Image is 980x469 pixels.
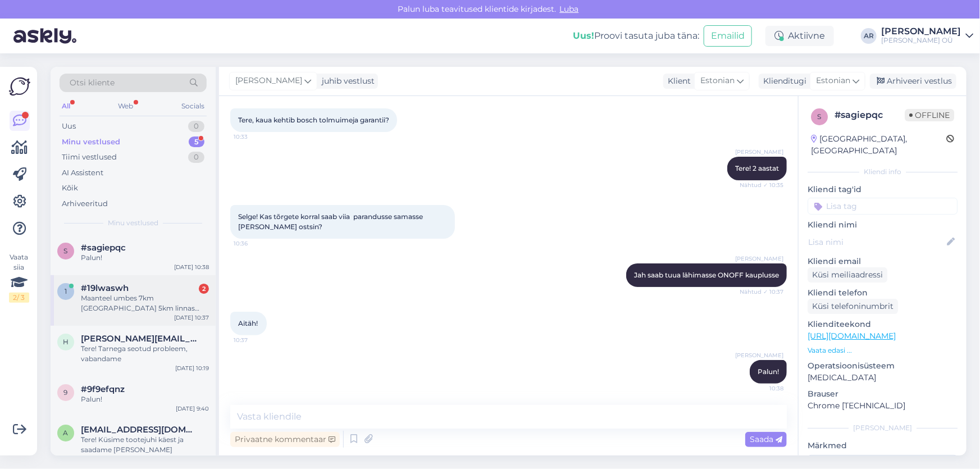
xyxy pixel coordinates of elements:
[81,293,209,313] div: Maanteel umbes 7km [GEOGRAPHIC_DATA] 5km linnas 3/4km
[704,25,752,47] button: Emailid
[81,425,198,435] span: aigalaan@gmail.com
[740,288,783,296] span: Nähtud ✓ 10:37
[881,27,961,36] div: [PERSON_NAME]
[735,254,783,263] span: [PERSON_NAME]
[238,319,258,327] span: Aitäh!
[808,267,887,283] div: Küsi meiliaadressi
[808,184,958,195] p: Kliendi tag'id
[175,364,209,372] div: [DATE] 10:19
[234,336,276,344] span: 10:37
[759,75,806,87] div: Klienditugi
[199,284,209,294] div: 2
[808,299,898,314] div: Küsi telefoninumbrit
[62,167,103,179] div: AI Assistent
[62,183,78,194] div: Kõik
[9,252,29,303] div: Vaata siia
[188,152,204,163] div: 0
[634,271,779,279] span: Jah saab tuua lähimasse ONOFF kauplusse
[189,136,204,148] div: 5
[818,112,822,121] span: s
[62,152,117,163] div: Tiimi vestlused
[60,99,72,113] div: All
[735,148,783,156] span: [PERSON_NAME]
[63,338,69,346] span: h
[176,404,209,413] div: [DATE] 9:40
[808,287,958,299] p: Kliendi telefon
[557,4,582,14] span: Luba
[808,388,958,400] p: Brauser
[808,360,958,372] p: Operatsioonisüsteem
[62,121,76,132] div: Uus
[861,28,877,44] div: AR
[179,99,207,113] div: Socials
[64,388,68,397] span: 9
[741,384,783,393] span: 10:38
[174,313,209,322] div: [DATE] 10:37
[808,423,958,433] div: [PERSON_NAME]
[317,75,375,87] div: juhib vestlust
[758,367,779,376] span: Palun!
[881,27,973,45] a: [PERSON_NAME][PERSON_NAME] OÜ
[230,432,340,447] div: Privaatne kommentaar
[663,75,691,87] div: Klient
[808,345,958,356] p: Vaata edasi ...
[808,440,958,452] p: Märkmed
[750,434,782,444] span: Saada
[816,75,850,87] span: Estonian
[808,372,958,384] p: [MEDICAL_DATA]
[174,263,209,271] div: [DATE] 10:38
[808,318,958,330] p: Klienditeekond
[740,181,783,189] span: Nähtud ✓ 10:35
[81,283,129,293] span: #19lwaswh
[811,133,946,157] div: [GEOGRAPHIC_DATA], [GEOGRAPHIC_DATA]
[905,109,954,121] span: Offline
[81,334,198,344] span: helen.loondre@icloud.com
[70,77,115,89] span: Otsi kliente
[735,351,783,359] span: [PERSON_NAME]
[765,26,834,46] div: Aktiivne
[188,121,204,132] div: 0
[234,133,276,141] span: 10:33
[238,116,389,124] span: Tere, kaua kehtib bosch tolmuimeja garantii?
[65,287,67,295] span: 1
[64,247,68,255] span: s
[238,212,425,231] span: Selge! Kas tõrgete korral saab viia parandusse samasse [PERSON_NAME] ostsin?
[835,108,905,122] div: # sagiepqc
[808,331,896,341] a: [URL][DOMAIN_NAME]
[700,75,735,87] span: Estonian
[573,30,594,41] b: Uus!
[870,74,956,89] div: Arhiveeri vestlus
[63,429,69,437] span: a
[735,164,779,172] span: Tere! 2 aastat
[81,344,209,364] div: Tere! Tarnega seotud probleem, vabandame
[808,400,958,412] p: Chrome [TECHNICAL_ID]
[81,253,209,263] div: Palun!
[81,243,126,253] span: #sagiepqc
[9,293,29,303] div: 2 / 3
[573,29,699,43] div: Proovi tasuta juba täna:
[234,239,276,248] span: 10:36
[808,256,958,267] p: Kliendi email
[62,136,120,148] div: Minu vestlused
[116,99,136,113] div: Web
[81,394,209,404] div: Palun!
[808,219,958,231] p: Kliendi nimi
[235,75,302,87] span: [PERSON_NAME]
[808,167,958,177] div: Kliendi info
[62,198,108,210] div: Arhiveeritud
[81,384,125,394] span: #9f9efqnz
[108,218,158,228] span: Minu vestlused
[881,36,961,45] div: [PERSON_NAME] OÜ
[808,198,958,215] input: Lisa tag
[176,455,209,463] div: [DATE] 19:21
[81,435,209,455] div: Tere! Küsime tootejuhi käest ja saadame [PERSON_NAME]
[808,236,945,248] input: Lisa nimi
[9,76,30,97] img: Askly Logo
